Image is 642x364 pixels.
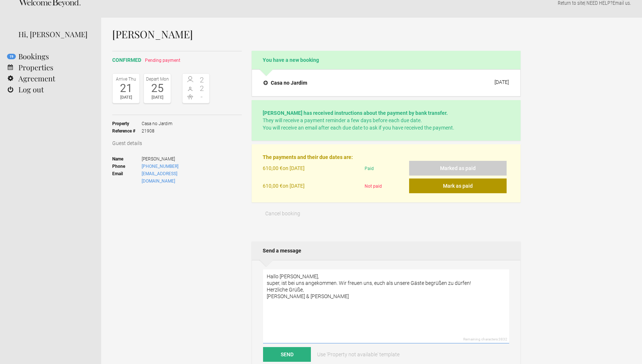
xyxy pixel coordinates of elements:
span: 2 [196,85,208,92]
a: [EMAIL_ADDRESS][DOMAIN_NAME] [142,171,177,184]
button: Mark as paid [409,179,507,193]
strong: Reference # [112,127,142,135]
h4: Casa no Jardim [263,79,307,86]
span: - [196,93,208,100]
span: Pending payment [145,58,180,63]
h3: Guest details [112,139,242,147]
strong: Name [112,155,142,163]
div: Arrive Thu [114,75,138,83]
strong: Phone [112,163,142,170]
p: They will receive a payment reminder a few days before each due date. You will receive an email a... [263,109,510,131]
button: Marked as paid [409,161,507,176]
button: Send [263,347,311,362]
span: 21908 [142,127,173,135]
div: Depart Mon [146,75,169,83]
button: Cancel booking [252,206,314,221]
span: 2 [196,76,208,84]
div: 25 [146,83,169,94]
span: [PERSON_NAME] [142,155,210,163]
h1: [PERSON_NAME] [112,29,521,40]
span: Casa no Jardim [142,120,173,127]
div: Not paid [362,179,409,193]
a: Use 'Property not available' template [312,347,405,362]
flynt-notification-badge: 19 [7,54,16,59]
flynt-currency: 610,00 € [263,183,283,189]
flynt-currency: 610,00 € [263,165,283,171]
div: on [DATE] [263,161,361,179]
strong: Email [112,170,142,185]
h2: confirmed [112,56,242,64]
a: [PHONE_NUMBER] [142,164,178,169]
h2: Send a message [252,241,521,260]
button: Casa no Jardim [DATE] [258,75,515,91]
strong: The payments and their due dates are: [263,154,353,160]
div: on [DATE] [263,179,361,193]
div: [DATE] [114,94,138,101]
strong: [PERSON_NAME] has received instructions about the payment by bank transfer. [263,110,448,116]
span: Cancel booking [265,211,300,216]
div: [DATE] [146,94,169,101]
div: [DATE] [494,79,509,85]
div: Hi, [PERSON_NAME] [18,29,90,40]
div: Paid [362,161,409,179]
h2: You have a new booking [252,51,521,69]
div: 21 [114,83,138,94]
strong: Property [112,120,142,127]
